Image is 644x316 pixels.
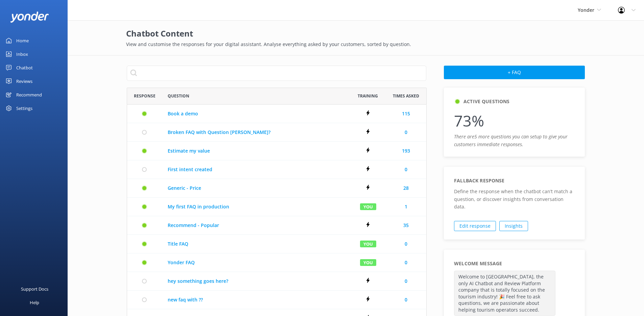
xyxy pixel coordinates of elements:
[405,166,407,173] a: 0
[454,271,555,316] p: Welcome to [GEOGRAPHIC_DATA], the only AI Chatbot and Review Platform company that is totally foc...
[127,253,427,272] div: row
[127,179,427,198] div: row
[405,296,407,303] a: 0
[405,277,407,285] a: 0
[16,74,32,88] div: Reviews
[168,240,345,248] a: Title FAQ
[454,221,496,231] a: Edit response
[16,47,28,61] div: Inbox
[168,277,345,285] a: hey something goes here?
[126,41,586,48] p: View and customise the responses for your digital assistant. Analyse everything asked by your cus...
[16,88,42,101] div: Recommend
[10,12,49,23] img: yonder-white-logo.png
[168,129,345,136] a: Broken FAQ with Question [PERSON_NAME]?
[127,105,427,123] div: row
[134,93,156,99] span: Response
[360,259,376,266] div: You
[21,282,48,296] div: Support Docs
[168,147,345,155] a: Estimate my value
[405,259,407,266] a: 0
[168,296,345,303] a: new faq with ??
[168,203,345,210] a: My first FAQ in production
[127,142,427,160] div: row
[127,216,427,235] div: row
[403,222,409,229] a: 35
[454,188,575,210] p: Define the response when the chatbot can’t match a question, or discover insights from conversati...
[360,203,376,210] div: You
[454,260,502,267] h5: Welcome Message
[405,240,407,248] a: 0
[578,7,594,13] span: Yonder
[16,61,33,74] div: Chatbot
[360,240,376,247] div: You
[127,235,427,253] div: row
[358,93,378,99] span: Training
[454,177,504,184] h5: Fallback response
[127,272,427,291] div: row
[405,203,407,210] a: 1
[168,166,345,173] a: First intent created
[402,110,410,117] a: 115
[454,133,568,147] i: There are 5 more questions you can setup to give your customers immediate responses.
[405,129,407,136] a: 0
[16,101,32,115] div: Settings
[127,198,427,216] div: row
[127,291,427,309] div: row
[168,259,345,266] a: Yonder FAQ
[127,160,427,179] div: row
[463,98,509,105] h5: Active Questions
[168,184,345,192] a: Generic - Price
[499,221,528,231] a: Insights
[168,110,345,117] a: Book a demo
[393,93,419,99] span: Times Asked
[403,184,409,192] a: 28
[127,123,427,142] div: row
[168,222,345,229] a: Recommend - Popular
[402,147,410,155] a: 193
[444,66,585,79] button: + FAQ
[168,93,189,99] span: Question
[454,109,575,133] p: 73%
[126,27,586,40] h2: Chatbot Content
[30,296,39,309] div: Help
[16,34,29,47] div: Home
